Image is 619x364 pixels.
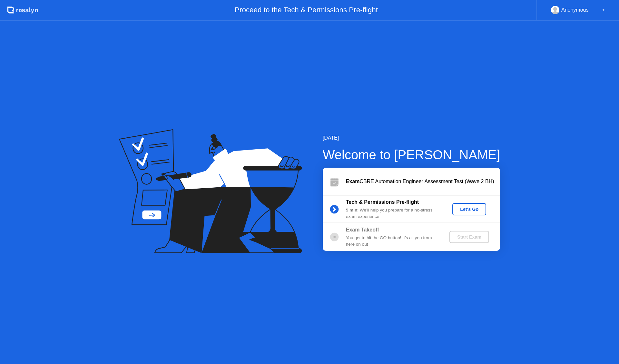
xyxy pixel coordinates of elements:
div: Start Exam [452,234,486,240]
div: [DATE] [323,134,500,142]
div: Welcome to [PERSON_NAME] [323,145,500,164]
b: 5 min [346,208,358,212]
b: Exam Takeoff [346,227,379,232]
button: Let's Go [452,203,486,215]
div: Let's Go [455,207,484,212]
div: CBRE Automation Engineer Assessment Test (Wave 2 BH) [346,178,500,185]
div: Anonymous [561,6,589,14]
b: Tech & Permissions Pre-flight [346,199,419,205]
div: You get to hit the GO button! It’s all you from here on out [346,235,439,248]
button: Start Exam [449,231,489,243]
div: ▼ [602,6,605,14]
b: Exam [346,179,360,184]
div: : We’ll help you prepare for a no-stress exam experience [346,207,439,220]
